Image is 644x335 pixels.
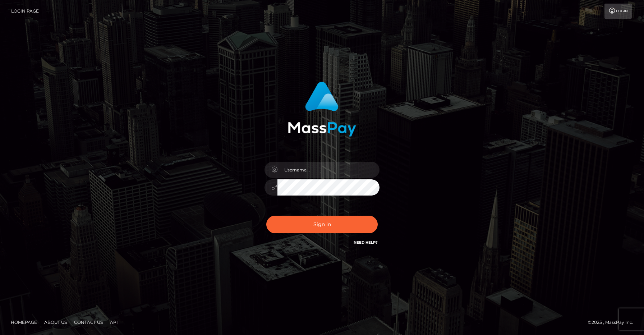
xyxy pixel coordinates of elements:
[266,216,378,233] button: Sign in
[107,317,121,328] a: API
[277,162,379,178] input: Username...
[8,317,40,328] a: Homepage
[11,4,39,19] a: Login Page
[71,317,106,328] a: Contact Us
[604,4,632,19] a: Login
[41,317,70,328] a: About Us
[354,240,378,245] a: Need Help?
[288,82,356,137] img: MassPay Login
[588,318,639,326] div: © 2025 , MassPay Inc.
